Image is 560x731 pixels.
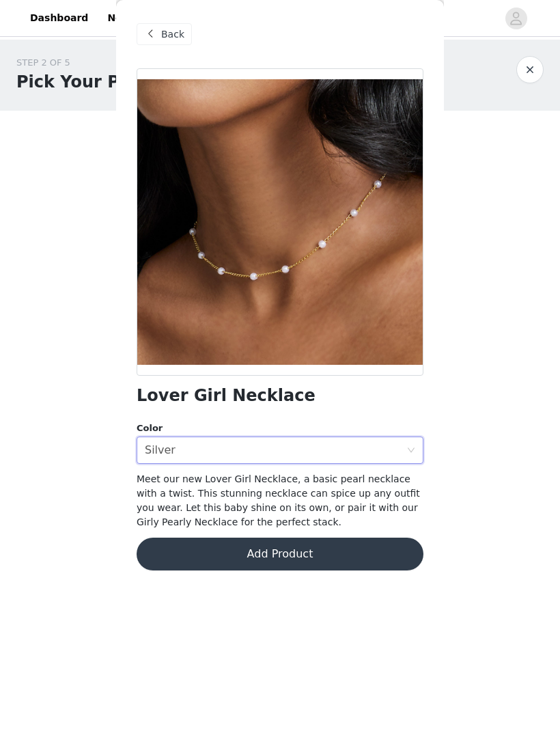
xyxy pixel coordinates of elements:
[16,70,195,94] h1: Pick Your Pieces!💎
[137,387,316,405] h1: Lover Girl Necklace
[145,437,176,463] div: Silver
[137,422,423,435] div: Color
[16,56,195,70] div: STEP 2 OF 5
[137,538,423,570] button: Add Product
[509,8,522,29] div: avatar
[22,3,96,33] a: Dashboard
[99,3,167,33] a: Networks
[137,473,420,527] span: Meet our new Lover Girl Necklace, a basic pearl necklace with a twist. This stunning necklace can...
[161,27,184,42] span: Back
